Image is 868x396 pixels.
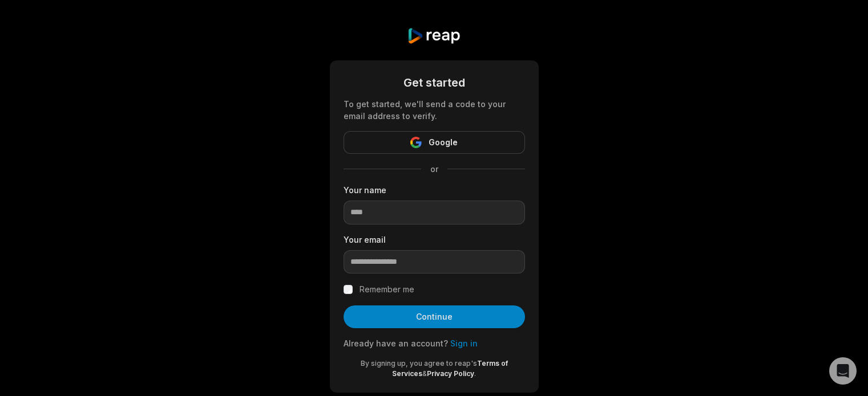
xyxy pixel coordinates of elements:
a: Privacy Policy [427,369,474,378]
img: reap [407,27,461,44]
button: Google [344,131,525,154]
div: Open Intercom Messenger [829,357,857,385]
div: Get started [344,74,525,91]
span: or [421,163,447,175]
span: By signing up, you agree to reap's [361,359,477,368]
span: & [422,369,427,378]
span: Already have an account? [344,338,448,348]
label: Your name [344,184,525,196]
div: To get started, we'll send a code to your email address to verify. [344,98,525,122]
span: Google [429,136,458,149]
label: Remember me [360,283,414,296]
a: Terms of Services [392,359,508,378]
button: Continue [344,305,525,328]
a: Sign in [450,338,478,348]
span: . [474,369,476,378]
label: Your email [344,234,525,246]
